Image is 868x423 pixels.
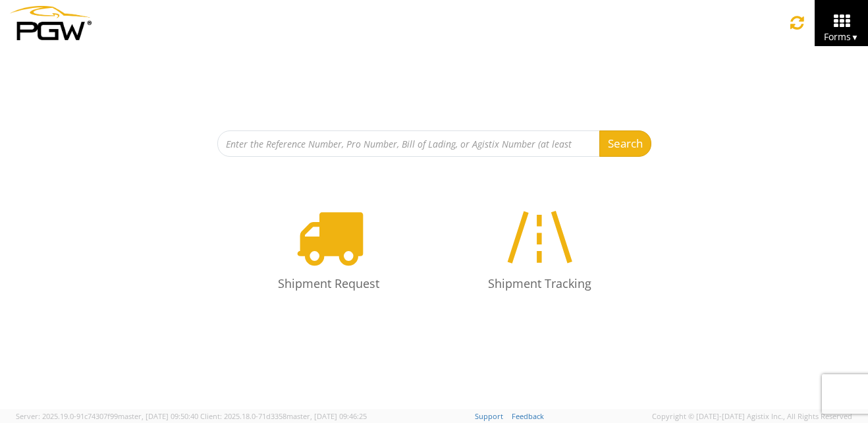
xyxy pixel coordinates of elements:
[824,30,859,43] span: Forms
[286,411,367,421] span: master, [DATE] 09:46:25
[652,411,852,422] span: Copyright © [DATE]-[DATE] Agistix Inc., All Rights Reserved
[217,130,600,157] input: Enter the Reference Number, Pro Number, Bill of Lading, or Agistix Number (at least 4 chars)
[512,411,544,421] a: Feedback
[454,277,625,291] h4: Shipment Tracking
[16,411,198,421] span: Server: 2025.19.0-91c74307f99
[243,277,414,291] h4: Shipment Request
[475,411,503,421] a: Support
[851,32,859,43] span: ▼
[441,190,638,310] a: Shipment Tracking
[599,130,651,157] button: Search
[200,411,367,421] span: Client: 2025.18.0-71d3358
[10,6,92,40] img: pgw-form-logo-1aaa8060b1cc70fad034.png
[230,190,427,310] a: Shipment Request
[118,411,198,421] span: master, [DATE] 09:50:40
